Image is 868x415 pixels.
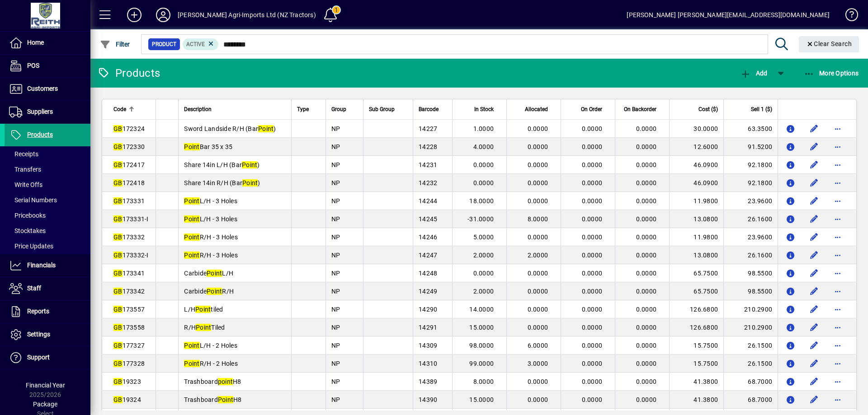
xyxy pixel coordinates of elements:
span: Bar 35 x 35 [184,143,232,150]
em: Point [195,306,211,313]
span: 0.0000 [636,233,657,241]
span: 0.0000 [582,396,603,403]
em: GB [113,342,123,349]
span: 98.0000 [469,342,494,349]
button: Edit [807,374,821,389]
span: Trashboard H8 [184,378,241,385]
td: 68.7000 [723,373,778,391]
em: GB [113,360,123,367]
span: 0.0000 [582,378,603,385]
span: 14249 [419,288,437,295]
span: NP [331,179,340,187]
button: More options [830,248,845,262]
td: 12.6000 [669,138,723,156]
em: Point [184,215,199,223]
button: More options [830,140,845,154]
span: Home [27,39,44,46]
span: 0.0000 [636,215,657,223]
span: Products [27,131,53,138]
span: NP [331,233,340,241]
button: Edit [807,356,821,371]
span: 173558 [113,324,145,331]
span: 6.0000 [528,342,548,349]
span: NP [331,252,340,259]
span: Sell 1 ($) [751,104,772,114]
span: NP [331,161,340,168]
a: Pricebooks [5,208,90,223]
button: Clear [799,36,859,52]
span: 0.0000 [582,288,603,295]
span: R/H - 3 Holes [184,233,238,241]
button: Edit [807,320,821,335]
em: GB [113,324,123,331]
span: R/H Tiled [184,324,225,331]
td: 68.7000 [723,391,778,409]
span: 0.0000 [636,252,657,259]
span: 14309 [419,342,437,349]
span: Allocated [525,104,548,114]
span: Filter [100,41,130,48]
button: More options [830,158,845,172]
td: 15.7500 [669,336,723,354]
button: Profile [149,7,178,23]
span: 173557 [113,306,145,313]
a: Support [5,346,90,369]
td: 46.0900 [669,156,723,174]
span: Code [113,104,126,114]
span: 0.0000 [582,360,603,367]
mat-chip: Activation Status: Active [183,38,219,50]
em: Point [184,197,199,205]
span: Serial Numbers [9,196,57,204]
a: Home [5,32,90,54]
button: Edit [807,302,821,317]
button: Edit [807,176,821,190]
span: 15.0000 [469,324,494,331]
span: Staff [27,284,41,292]
span: 0.0000 [582,215,603,223]
span: POS [27,62,39,69]
td: 126.6800 [669,300,723,318]
span: 4.0000 [473,143,494,150]
span: Transfers [9,166,41,173]
button: Edit [807,392,821,407]
div: Barcode [419,104,447,114]
span: 177327 [113,342,145,349]
span: NP [331,324,340,331]
span: Support [27,354,50,361]
td: 41.3800 [669,373,723,391]
span: NP [331,270,340,277]
em: Point [184,143,199,150]
td: 13.0800 [669,246,723,264]
button: More options [830,320,845,335]
span: 14310 [419,360,437,367]
button: More options [830,121,845,136]
span: 0.0000 [636,270,657,277]
span: 14389 [419,378,437,385]
td: 26.1600 [723,210,778,228]
span: NP [331,143,340,150]
span: 0.0000 [473,179,494,187]
div: Sub Group [369,104,407,114]
span: 0.0000 [528,324,548,331]
span: 0.0000 [528,179,548,187]
button: Edit [807,194,821,208]
span: NP [331,378,340,385]
span: Financial Year [26,382,65,389]
em: GB [113,143,123,150]
td: 13.0800 [669,210,723,228]
a: Reports [5,300,90,323]
span: 0.0000 [528,233,548,241]
span: 0.0000 [636,179,657,187]
span: 19324 [113,396,141,403]
div: Description [184,104,286,114]
td: 98.5500 [723,264,778,282]
span: 5.0000 [473,233,494,241]
span: Carbide L/H [184,270,233,277]
em: Point [196,324,211,331]
span: Write Offs [9,181,42,188]
a: Receipts [5,146,90,162]
span: L/H - 3 Holes [184,215,237,223]
span: L/H - 2 Holes [184,342,237,349]
button: Edit [807,230,821,244]
td: 126.6800 [669,318,723,336]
